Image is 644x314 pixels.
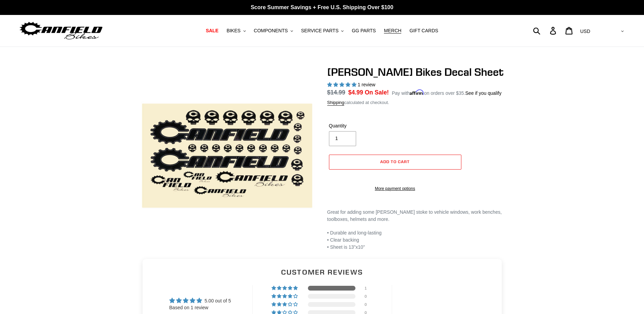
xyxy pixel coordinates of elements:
p: Pay with on orders over $35. [392,88,501,97]
span: 1 review [357,82,375,87]
a: See if you qualify - Learn more about Affirm Financing (opens in modal) [465,90,502,96]
span: SERVICE PARTS [301,28,338,34]
button: BIKES [223,26,249,35]
span: Add to cart [380,159,410,164]
span: On Sale! [365,88,389,97]
button: Add to cart [329,155,461,170]
a: MERCH [381,26,405,35]
span: GG PARTS [352,28,376,34]
span: SALE [206,28,218,34]
div: Based on 1 review [169,304,231,311]
button: COMPONENTS [251,26,296,35]
span: MERCH [384,28,401,34]
h2: Customer Reviews [148,267,496,277]
span: 5.00 out of 5 [204,298,231,303]
h1: [PERSON_NAME] Bikes Decal Sheet [327,66,507,78]
input: Search [537,23,554,38]
s: $14.99 [327,89,346,96]
a: More payment options [329,186,461,192]
label: Quantity [329,122,393,129]
span: BIKES [226,28,240,34]
div: Average rating is 5.00 stars [169,297,231,304]
div: calculated at checkout. [327,99,507,106]
span: 5.00 stars [327,82,358,87]
a: GIFT CARDS [406,26,442,35]
button: SERVICE PARTS [298,26,347,35]
p: Great for adding some [PERSON_NAME] stoke to vehicle windows, work benches, toolboxes, helmets an... [327,209,507,223]
span: COMPONENTS [254,28,288,34]
span: GIFT CARDS [409,28,438,34]
div: 1 [365,286,373,291]
img: Canfield Bikes [19,20,104,41]
span: $4.99 [348,89,363,96]
p: • Durable and long-lasting • Clear backing • Sheet is 13"x10" [327,229,507,251]
a: Shipping [327,100,345,106]
a: GG PARTS [348,26,379,35]
a: SALE [202,26,222,35]
div: 100% (1) reviews with 5 star rating [272,286,299,291]
span: Affirm [410,89,424,95]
